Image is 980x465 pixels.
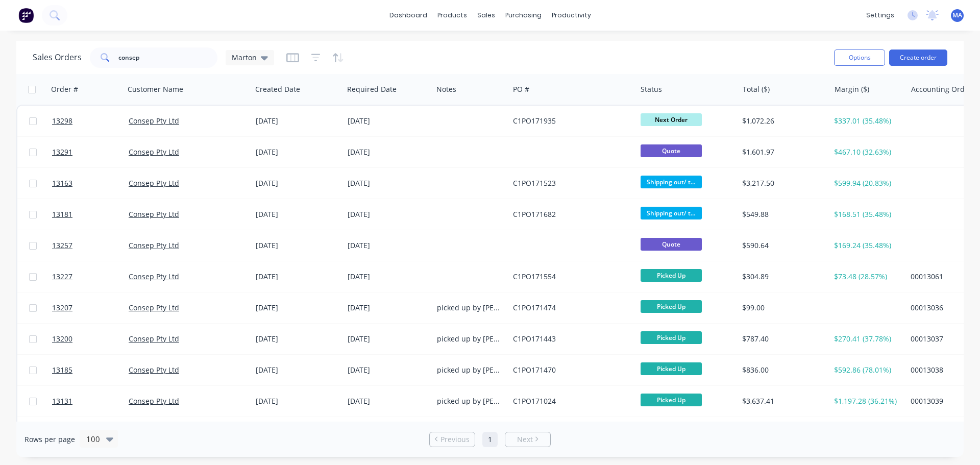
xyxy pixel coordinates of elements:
[52,106,129,136] a: 13298
[256,365,339,375] div: [DATE]
[348,303,429,313] div: [DATE]
[348,365,429,375] div: [DATE]
[742,209,821,219] div: $549.88
[52,365,72,375] span: 13185
[256,147,339,157] div: [DATE]
[52,199,129,230] a: 13181
[348,240,429,251] div: [DATE]
[348,178,429,188] div: [DATE]
[348,116,429,126] div: [DATE]
[513,334,626,344] div: C1PO171443
[513,178,626,188] div: C1PO171523
[436,84,456,94] div: Notes
[129,303,179,312] a: Consep Pty Ltd
[118,47,218,68] input: Search...
[52,209,72,219] span: 13181
[129,365,179,375] a: Consep Pty Ltd
[641,300,702,313] span: Picked Up
[513,272,626,282] div: C1PO171554
[129,240,179,250] a: Consep Pty Ltd
[437,334,502,344] div: picked up by [PERSON_NAME] on the [DATE] with PO# C1PO171027, 171024, 171474, 171470
[129,178,179,188] a: Consep Pty Ltd
[742,147,821,157] div: $1,601.97
[52,147,72,157] span: 13291
[33,53,82,62] h1: Sales Orders
[742,365,821,375] div: $836.00
[500,8,547,23] div: purchasing
[129,396,179,406] a: Consep Pty Ltd
[472,8,500,23] div: sales
[256,303,339,313] div: [DATE]
[348,272,429,282] div: [DATE]
[834,209,899,219] div: $168.51 (35.48%)
[52,292,129,323] a: 13207
[425,432,555,447] ul: Pagination
[482,432,498,447] a: Page 1 is your current page
[256,240,339,251] div: [DATE]
[129,209,179,219] a: Consep Pty Ltd
[742,240,821,251] div: $590.64
[256,209,339,219] div: [DATE]
[834,50,885,66] button: Options
[52,240,72,251] span: 13257
[513,84,529,94] div: PO #
[348,147,429,157] div: [DATE]
[52,303,72,313] span: 13207
[505,434,550,445] a: Next page
[52,386,129,417] a: 13131
[255,84,300,94] div: Created Date
[641,394,702,406] span: Picked Up
[834,334,899,344] div: $270.41 (37.78%)
[641,269,702,282] span: Picked Up
[256,272,339,282] div: [DATE]
[513,303,626,313] div: C1PO171474
[437,303,502,313] div: picked up by [PERSON_NAME] on the [DATE] with PO# C1PO171027, 171443, 171024, 171470
[348,334,429,344] div: [DATE]
[437,396,502,406] div: picked up by [PERSON_NAME] on the [DATE] with PO# C1PO171027, 171443, 171474, 171470
[861,8,899,23] div: settings
[513,209,626,219] div: C1PO171682
[52,417,129,448] a: 13132
[641,144,702,157] span: Quote
[18,8,34,23] img: Factory
[256,396,339,406] div: [DATE]
[52,137,129,167] a: 13291
[641,84,662,94] div: Status
[52,396,72,406] span: 13131
[911,84,978,94] div: Accounting Order #
[129,272,179,281] a: Consep Pty Ltd
[641,362,702,375] span: Picked Up
[513,116,626,126] div: C1PO171935
[641,113,702,126] span: Next Order
[743,84,770,94] div: Total ($)
[52,178,72,188] span: 13163
[641,207,702,219] span: Shipping out/ t...
[834,272,899,282] div: $73.48 (28.57%)
[834,178,899,188] div: $599.94 (20.83%)
[742,396,821,406] div: $3,637.41
[128,84,183,94] div: Customer Name
[51,84,78,94] div: Order #
[256,178,339,188] div: [DATE]
[641,176,702,188] span: Shipping out/ t...
[834,365,899,375] div: $592.86 (78.01%)
[348,396,429,406] div: [DATE]
[348,209,429,219] div: [DATE]
[889,50,947,66] button: Create order
[256,334,339,344] div: [DATE]
[952,11,962,20] span: MA
[742,303,821,313] div: $99.00
[24,434,75,445] span: Rows per page
[52,230,129,261] a: 13257
[517,434,533,445] span: Next
[742,116,821,126] div: $1,072.26
[129,116,179,126] a: Consep Pty Ltd
[52,116,72,126] span: 13298
[232,52,257,63] span: Marton
[834,240,899,251] div: $169.24 (35.48%)
[384,8,432,23] a: dashboard
[347,84,397,94] div: Required Date
[641,331,702,344] span: Picked Up
[256,116,339,126] div: [DATE]
[52,324,129,354] a: 13200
